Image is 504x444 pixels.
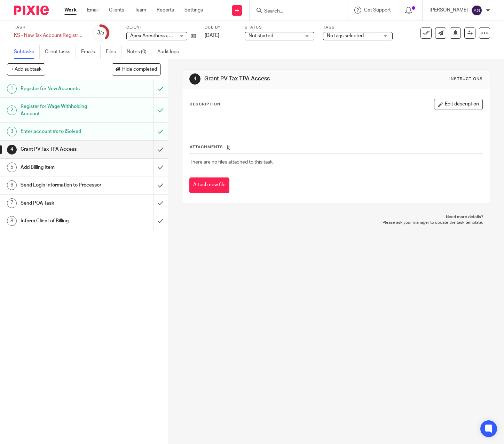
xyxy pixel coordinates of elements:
[45,45,76,59] a: Client tasks
[21,101,104,119] h1: Register for Wage Withholding Account
[14,25,84,30] label: Task
[434,99,483,110] button: Edit description
[21,144,104,154] h1: Grant PV Tax TPA Access
[263,8,326,15] input: Search
[7,127,17,136] div: 3
[130,33,178,38] span: Apex Anesthesia, LLC
[21,84,104,94] h1: Register for New Accounts
[112,63,161,75] button: Hide completed
[100,31,104,35] small: /8
[190,160,274,165] span: There are no files attached to this task.
[190,145,223,149] span: Attachments
[189,73,200,85] div: 4
[97,29,104,37] div: 3
[7,180,17,190] div: 6
[430,7,468,14] p: [PERSON_NAME]
[7,145,17,154] div: 4
[327,33,364,38] span: No tags selected
[14,6,49,15] img: Pixie
[14,45,40,59] a: Subtasks
[122,67,157,72] span: Hide completed
[7,198,17,208] div: 7
[189,177,229,193] button: Attach new file
[81,45,101,59] a: Emails
[14,32,84,39] div: KS - New Tax Account Registration
[323,25,393,30] label: Tags
[245,25,314,30] label: Status
[189,220,483,225] p: Please ask your manager to update the task template.
[449,76,483,82] div: Instructions
[184,7,203,14] a: Settings
[64,7,77,14] a: Work
[126,25,196,30] label: Client
[157,45,184,59] a: Audit logs
[21,162,104,173] h1: Add Billing Item
[106,45,121,59] a: Files
[189,102,220,107] p: Description
[21,216,104,226] h1: Inform Client of Billing
[471,5,482,16] img: svg%3E
[364,8,391,13] span: Get Support
[21,198,104,208] h1: Send POA Task
[7,216,17,226] div: 8
[7,162,17,172] div: 5
[87,7,99,14] a: Email
[157,7,174,14] a: Reports
[21,180,104,190] h1: Send Login Information to Processor
[7,84,17,94] div: 1
[205,33,219,38] span: [DATE]
[135,7,146,14] a: Team
[127,45,152,59] a: Notes (0)
[109,7,124,14] a: Clients
[204,75,351,82] h1: Grant PV Tax TPA Access
[21,126,104,137] h1: Enter account #s to iSolved
[7,105,17,115] div: 2
[7,63,45,75] button: + Add subtask
[189,214,483,220] p: Need more details?
[249,33,273,38] span: Not started
[205,25,236,30] label: Due by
